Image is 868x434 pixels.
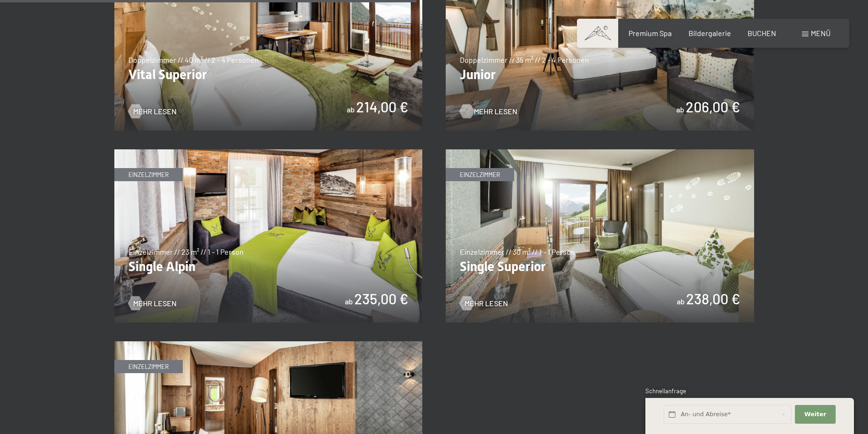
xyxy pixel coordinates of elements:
a: Single Alpin [114,150,423,155]
a: Mehr Lesen [460,106,508,117]
a: Mehr Lesen [128,106,177,117]
a: Single Superior [446,150,754,155]
span: Mehr Lesen [133,106,177,117]
span: Mehr Lesen [464,298,508,309]
img: Single Superior [446,149,754,323]
span: Mehr Lesen [474,106,517,117]
img: Single Alpin [114,149,423,323]
a: Premium Spa [629,29,672,37]
span: Mehr Lesen [133,298,177,309]
a: BUCHEN [748,29,776,37]
span: Menü [811,29,831,37]
a: Single Relax [114,342,423,347]
a: Mehr Lesen [128,298,177,309]
span: Weiter [804,410,826,419]
button: Weiter [795,405,835,424]
span: Schnellanfrage [645,387,686,395]
a: Mehr Lesen [460,298,508,309]
a: Bildergalerie [688,29,731,37]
